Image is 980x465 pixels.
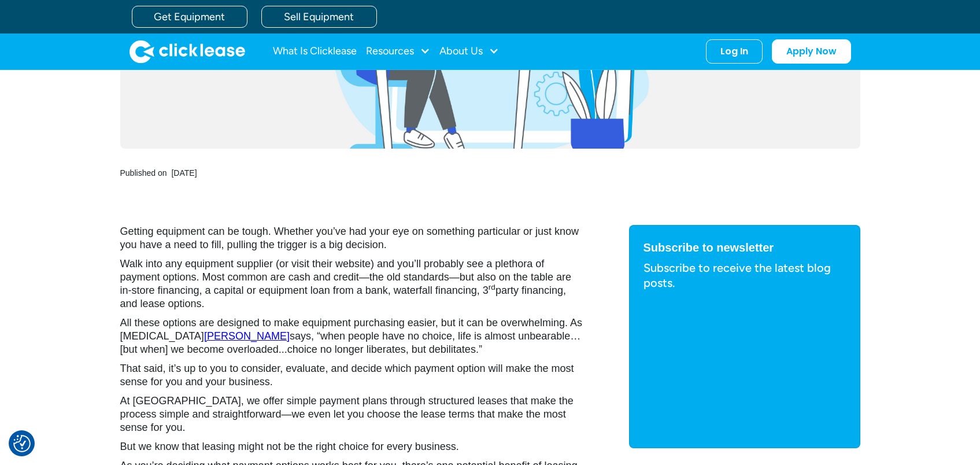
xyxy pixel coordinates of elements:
[273,40,357,63] a: What Is Clicklease
[130,40,245,63] img: Clicklease logo
[204,330,290,342] a: [PERSON_NAME]
[366,40,430,63] div: Resources
[120,225,583,252] p: Getting equipment can be tough. Whether you’ve had your eye on something particular or just know ...
[120,362,583,389] p: That said, it’s up to you to consider, evaluate, and decide which payment option will make the mo...
[120,167,167,179] div: Published on
[120,257,583,311] p: Walk into any equipment supplier (or visit their website) and you’ll probably see a plethora of p...
[772,39,851,64] a: Apply Now
[261,6,377,28] a: Sell Equipment
[720,46,748,57] div: Log In
[13,435,31,452] button: Consent Preferences
[130,40,245,63] a: home
[13,435,31,452] img: Revisit consent button
[439,40,499,63] div: About Us
[644,301,846,434] iframe: Form
[489,283,495,291] sup: rd
[171,167,197,179] div: [DATE]
[132,6,247,28] a: Get Equipment
[120,316,583,356] p: All these options are designed to make equipment purchasing easier, but it can be overwhelming. A...
[120,394,583,434] p: At [GEOGRAPHIC_DATA], we offer simple payment plans through structured leases that make the proce...
[644,239,846,256] div: Subscribe to newsletter
[644,260,846,290] p: Subscribe to receive the latest blog posts.
[120,440,583,453] p: But we know that leasing might not be the right choice for every business.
